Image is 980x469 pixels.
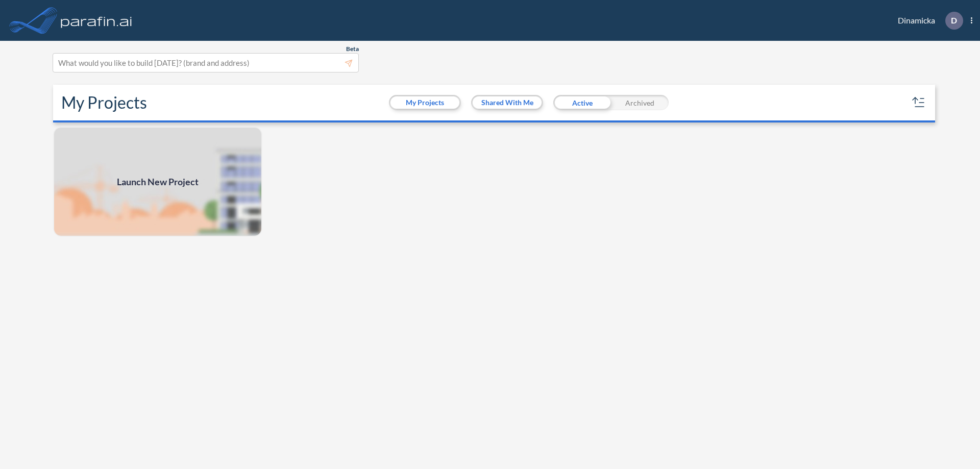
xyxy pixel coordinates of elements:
[611,95,669,110] div: Archived
[951,16,957,25] p: D
[61,93,147,112] h2: My Projects
[53,127,262,237] a: Launch New Project
[883,12,972,30] div: Dinamicka
[346,45,359,53] span: Beta
[473,96,542,109] button: Shared With Me
[390,96,459,109] button: My Projects
[911,94,927,111] button: sort
[59,10,134,31] img: logo
[117,175,199,189] span: Launch New Project
[553,95,611,110] div: Active
[53,127,262,237] img: add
